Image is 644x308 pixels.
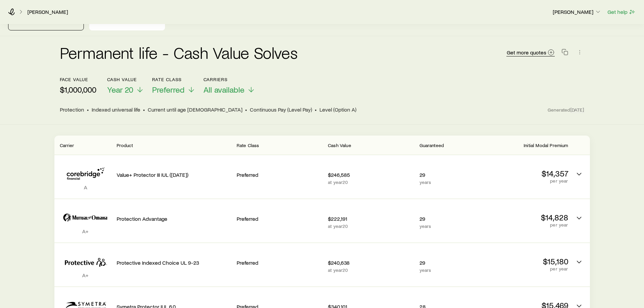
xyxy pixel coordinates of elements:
[204,85,244,94] span: All available
[237,259,323,266] p: Preferred
[204,77,255,95] button: CarriersAll available
[60,85,96,94] p: $1,000,000
[570,107,585,113] span: [DATE]
[60,106,84,113] span: Protection
[60,142,74,148] span: Carrier
[420,180,477,185] p: years
[60,44,298,61] h2: Permanent life - Cash Value Solves
[152,85,185,94] span: Preferred
[328,142,351,148] span: Cash Value
[553,8,601,15] p: [PERSON_NAME]
[60,77,96,82] p: face value
[92,106,140,113] span: Indexed universal life
[328,223,414,229] p: at year 20
[117,142,133,148] span: Product
[319,106,356,113] span: Level (Option A)
[237,215,323,222] p: Preferred
[506,49,555,56] a: Get more quotes
[107,85,133,94] span: Year 20
[237,171,323,178] p: Preferred
[420,223,477,229] p: years
[328,215,414,222] p: $222,191
[60,272,111,279] p: A+
[552,8,602,16] button: [PERSON_NAME]
[482,169,568,178] p: $14,357
[482,257,568,266] p: $15,180
[482,222,568,228] p: per year
[117,259,231,266] p: Protective Indexed Choice UL 9-23
[420,142,444,148] span: Guaranteed
[27,9,68,15] a: [PERSON_NAME]
[482,266,568,271] p: per year
[152,77,195,95] button: Rate ClassPreferred
[117,215,231,222] p: Protection Advantage
[152,77,195,82] p: Rate Class
[548,107,584,113] span: Generated
[482,178,568,184] p: per year
[328,180,414,185] p: at year 20
[60,184,111,191] p: A
[143,106,145,113] span: •
[87,106,89,113] span: •
[607,8,636,16] button: Get help
[328,171,414,178] p: $246,585
[420,171,477,178] p: 29
[237,142,259,148] span: Rate Class
[328,267,414,273] p: at year 20
[107,77,144,82] p: Cash Value
[507,50,546,55] span: Get more quotes
[315,106,317,113] span: •
[420,267,477,273] p: years
[482,213,568,222] p: $14,828
[524,142,568,148] span: Initial Modal Premium
[204,77,255,82] p: Carriers
[250,106,312,113] span: Continuous Pay (Level Pay)
[148,106,242,113] span: Current until age [DEMOGRAPHIC_DATA]
[117,171,231,178] p: Value+ Protector III IUL ([DATE])
[328,259,414,266] p: $240,638
[420,259,477,266] p: 29
[420,215,477,222] p: 29
[107,77,144,95] button: Cash ValueYear 20
[60,228,111,235] p: A+
[245,106,247,113] span: •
